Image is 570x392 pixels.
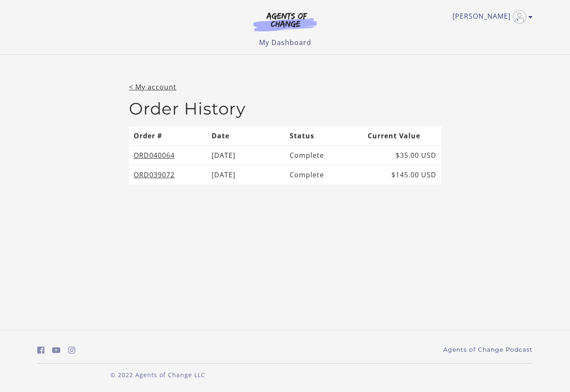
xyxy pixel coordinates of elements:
i: https://www.instagram.com/agentsofchangeprep/ (Open in a new window) [68,346,75,354]
a: ORD039072 [134,170,175,179]
a: < My account [129,82,176,92]
p: © 2022 Agents of Change LLC [37,370,278,379]
th: Status [285,126,363,145]
th: Order # [129,126,207,145]
td: [DATE] [207,165,285,185]
a: My Dashboard [259,38,311,47]
th: Current Value [363,126,441,145]
img: Agents of Change Logo [244,12,326,31]
td: [DATE] [207,146,285,165]
a: https://www.youtube.com/c/AgentsofChangeTestPrepbyMeaganMitchell (Open in a new window) [52,344,61,356]
a: https://www.instagram.com/agentsofchangeprep/ (Open in a new window) [68,344,75,356]
td: $145.00 USD [363,165,441,185]
td: Complete [285,165,363,185]
a: Toggle menu [453,10,528,24]
a: https://www.facebook.com/groups/aswbtestprep (Open in a new window) [37,344,45,356]
a: Agents of Change Podcast [443,345,533,354]
th: Date [207,126,285,145]
td: $35.00 USD [363,146,441,165]
i: https://www.facebook.com/groups/aswbtestprep (Open in a new window) [37,346,45,354]
h2: Order History [129,99,441,119]
a: ORD040064 [134,151,175,160]
td: Complete [285,146,363,165]
i: https://www.youtube.com/c/AgentsofChangeTestPrepbyMeaganMitchell (Open in a new window) [52,346,61,354]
